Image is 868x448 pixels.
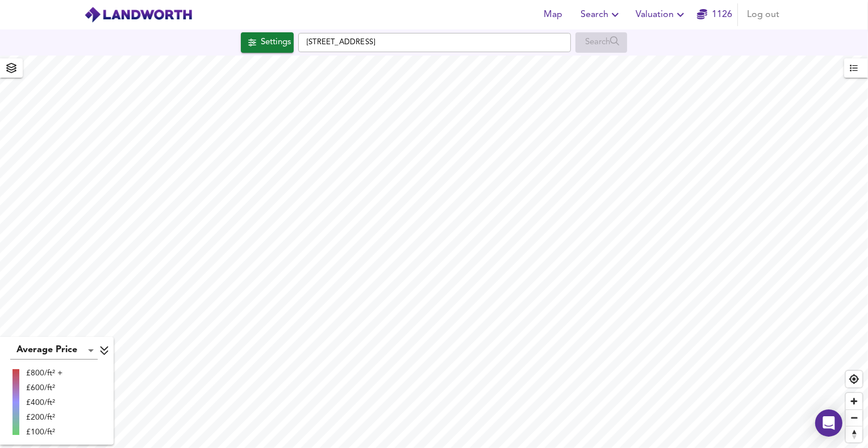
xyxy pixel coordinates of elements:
button: Search [576,3,627,26]
button: Find my location [846,371,862,387]
div: Settings [261,35,291,50]
div: Open Intercom Messenger [815,409,842,437]
div: £800/ft² + [26,367,62,379]
div: Click to configure Search Settings [241,32,294,53]
div: £200/ft² [26,412,62,423]
div: £400/ft² [26,397,62,408]
div: £100/ft² [26,426,62,438]
img: logo [84,6,193,23]
div: Average Price [10,341,98,360]
div: Enable a Source before running a Search [575,32,627,53]
span: Zoom out [846,410,862,426]
div: £600/ft² [26,382,62,394]
button: Log out [742,3,784,26]
span: Valuation [636,7,687,23]
button: 1126 [696,3,733,26]
button: Zoom out [846,409,862,426]
span: Reset bearing to north [846,426,862,442]
input: Enter a location... [298,33,571,52]
button: Zoom in [846,393,862,409]
span: Map [540,7,567,23]
button: Settings [241,32,294,53]
button: Map [535,3,571,26]
button: Valuation [631,3,692,26]
span: Search [581,7,622,23]
button: Reset bearing to north [846,426,862,442]
span: Log out [747,7,779,23]
a: 1126 [697,7,732,23]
